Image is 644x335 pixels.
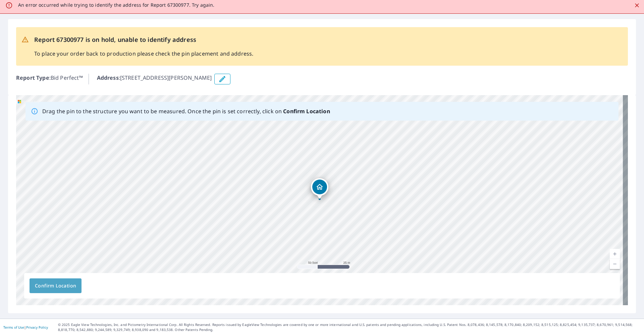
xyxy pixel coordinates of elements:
p: | [3,325,48,329]
button: Close [633,1,641,10]
b: Report Type [16,74,49,81]
button: Confirm Location [30,278,82,293]
a: Current Level 19, Zoom Out [610,259,620,269]
a: Privacy Policy [26,325,48,330]
a: Terms of Use [3,325,24,330]
p: To place your order back to production please check the pin placement and address. [34,50,253,58]
a: Current Level 19, Zoom In [610,249,620,259]
div: Dropped pin, building 1, Residential property, 6163 Cedric St Dade City, FL 33523 [311,178,328,199]
span: Confirm Location [35,282,76,290]
p: © 2025 Eagle View Technologies, Inc. and Pictometry International Corp. All Rights Reserved. Repo... [58,322,641,332]
p: Report 67300977 is on hold, unable to identify address [34,35,253,44]
b: Address [97,74,119,81]
p: : [STREET_ADDRESS][PERSON_NAME] [97,74,212,84]
b: Confirm Location [283,108,330,115]
p: : Bid Perfect™ [16,74,83,84]
p: Drag the pin to the structure you want to be measured. Once the pin is set correctly, click on [42,107,330,115]
p: An error occurred while trying to identify the address for Report 67300977. Try again. [18,2,214,8]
